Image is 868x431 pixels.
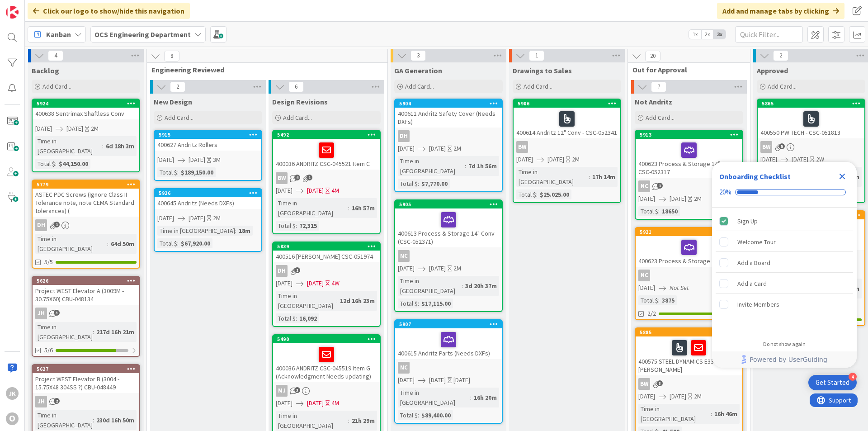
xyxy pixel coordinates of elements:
span: : [711,409,712,419]
div: 400627 Andritz Rollers [155,139,261,151]
div: Total $ [516,189,536,199]
div: Time in [GEOGRAPHIC_DATA] [157,226,235,236]
div: $7,770.00 [419,179,450,189]
div: 2M [213,213,221,223]
span: Add Card... [283,114,312,122]
div: 5626 [37,278,139,284]
div: NC [398,250,410,262]
div: BW [516,141,528,153]
span: : [462,281,463,291]
div: Total $ [157,238,177,248]
i: Not Set [670,284,689,292]
div: 400611 Andritz Safety Cover (Needs DXFs) [395,108,502,128]
div: 5921 [640,229,742,235]
span: Add Card... [42,82,71,90]
div: Total $ [638,206,658,216]
span: 2 [773,50,788,61]
div: 2M [572,155,580,164]
div: 4M [331,186,339,195]
span: : [465,161,466,171]
div: 400645 Andritz (Needs DXFs) [155,197,261,209]
div: 230d 16h 50m [94,415,137,425]
div: Total $ [276,313,296,323]
div: NC [636,270,742,281]
div: Total $ [398,298,418,308]
span: : [658,206,660,216]
div: 5626Project WEST Elevator A (3009M - 30.75X60) CBU-048134 [33,277,139,305]
div: Time in [GEOGRAPHIC_DATA] [398,156,465,176]
div: 5906 [514,99,620,108]
div: 6d 18h 3m [104,141,137,151]
span: [DATE] [670,392,686,401]
div: BW [638,378,650,390]
div: MJ [276,385,288,397]
span: [DATE] [189,213,205,223]
div: 400615 Andritz Parts (Needs DXFs) [395,328,502,359]
div: 5839 [273,242,380,251]
div: 5924400638 Sentrimax Shaftless Conv [33,99,139,119]
div: Welcome Tour [737,237,776,247]
div: BW [273,172,380,184]
a: 5492400036 ANDRITZ CSC-045521 Item CBW[DATE][DATE]4MTime in [GEOGRAPHIC_DATA]:16h 57mTotal $:72,315 [272,130,381,234]
div: 17h 14m [590,172,618,182]
div: $44,150.00 [57,159,90,169]
div: DH [35,219,47,231]
div: 5492400036 ANDRITZ CSC-045521 Item C [273,131,380,170]
span: [DATE] [760,155,777,164]
span: GA Generation [394,66,442,75]
div: $17,115.00 [419,298,453,308]
div: Checklist Container [712,162,857,368]
div: 400613 Process & Storage 14" Conv (CSC-052371) [395,208,502,247]
div: JH [35,396,47,407]
span: [DATE] [189,155,205,165]
div: Time in [GEOGRAPHIC_DATA] [516,167,589,187]
span: New Design [154,97,192,106]
span: [DATE] [429,264,446,273]
span: 1 [307,175,312,180]
span: Add Card... [165,114,193,122]
div: Footer [712,351,857,368]
div: Project WEST Elevator B (3004 - 15.75X48 304SS ?) CBU-048449 [33,373,139,393]
div: 217d 16h 21m [94,327,137,337]
span: [DATE] [547,155,564,164]
span: Approved [757,66,788,75]
span: Drawings to Sales [513,66,572,75]
div: Time in [GEOGRAPHIC_DATA] [276,291,336,311]
span: : [296,313,297,323]
div: 2W [816,155,824,164]
span: Support [19,1,41,12]
span: 1 [529,50,544,61]
div: $25.025.00 [538,189,571,199]
div: Add and manage tabs by clicking [717,3,844,19]
span: 6 [288,81,304,92]
div: 5885400575 STEEL DYNAMICS E331D [PERSON_NAME] [636,328,742,375]
span: : [470,393,472,403]
span: 3 [410,50,426,61]
div: [DATE] [453,375,470,385]
div: 2M [694,392,702,401]
div: 16,092 [297,313,319,323]
div: 2M [91,124,99,133]
div: 16h 57m [349,203,377,213]
div: Total $ [398,179,418,189]
span: Add Card... [405,82,434,90]
div: Time in [GEOGRAPHIC_DATA] [398,276,462,296]
span: : [93,415,94,425]
div: Time in [GEOGRAPHIC_DATA] [35,234,107,254]
div: 400623 Process & Storage 14" Parts [636,236,742,267]
div: 400550 PW TECH - CSC-051813 [758,108,864,138]
div: 5885 [640,329,742,336]
span: Powered by UserGuiding [750,354,827,365]
div: 16h 46m [712,409,740,419]
div: MJ [273,385,380,397]
div: BW [760,141,772,153]
a: 5626Project WEST Elevator A (3009M - 30.75X60) CBU-048134JHTime in [GEOGRAPHIC_DATA]:217d 16h 21m5/6 [32,276,140,357]
div: Checklist progress: 20% [719,188,849,196]
div: DH [395,130,502,142]
div: 5907400615 Andritz Parts (Needs DXFs) [395,320,502,359]
div: 5885 [636,328,742,336]
span: [DATE] [670,194,686,204]
span: Out for Approval [632,65,739,74]
div: JH [33,396,139,407]
span: [DATE] [66,124,83,133]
